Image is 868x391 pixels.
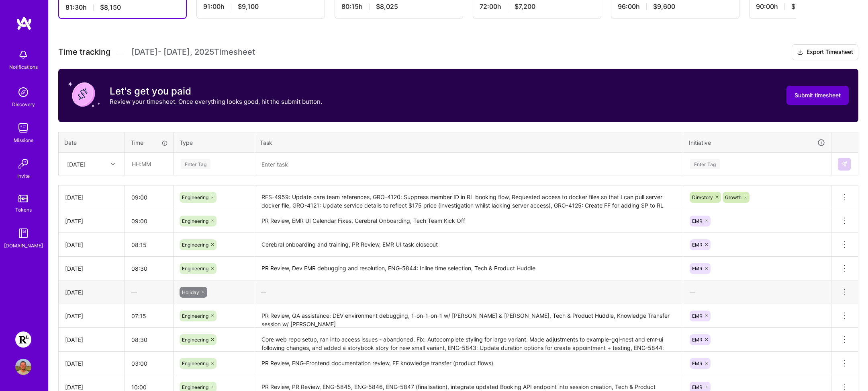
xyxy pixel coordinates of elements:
span: EMR [692,384,703,390]
div: [DATE] [65,241,118,249]
div: [DATE] [65,288,118,296]
i: icon Chevron [111,162,115,166]
th: Type [174,132,254,153]
div: Enter Tag [181,158,210,170]
a: User Avatar [13,359,33,375]
input: HH:MM [125,353,174,374]
input: HH:MM [125,258,174,279]
div: — [125,282,174,303]
div: 72:00 h [480,2,594,11]
th: Task [254,132,683,153]
div: [DATE] [65,217,118,225]
div: Discovery [12,100,35,109]
img: Submit [841,161,848,167]
span: Submit timesheet [794,91,841,99]
img: logo [16,16,32,31]
img: teamwork [15,120,31,136]
input: HH:MM [125,210,174,232]
img: Invite [15,156,31,172]
input: HH:MM [125,329,174,350]
span: $8,025 [376,2,398,11]
span: EMR [692,313,703,319]
span: EMR [692,265,703,272]
div: [DATE] [65,335,118,344]
textarea: PR Review, Dev EMR debugging and resolution, ENG-5844: Inline time selection, Tech & Product Huddle [255,257,682,280]
i: icon Download [797,48,803,57]
span: Directory [692,194,713,200]
div: 81:30 h [65,3,180,12]
span: $9,000 [791,2,813,11]
span: Engineering [182,194,208,200]
div: Invite [17,172,30,180]
button: Submit timesheet [786,86,849,105]
div: Enter Tag [690,158,720,170]
p: Review your timesheet. Once everything looks good, hit the submit button. [110,97,322,106]
div: Time [131,138,168,147]
div: [DOMAIN_NAME] [4,241,43,250]
span: Engineering [182,384,208,390]
span: $9,600 [653,2,675,11]
span: Engineering [182,337,208,343]
span: $8,150 [100,3,121,12]
div: [DATE] [65,359,118,368]
th: Date [59,132,125,153]
div: Missions [14,136,33,144]
textarea: Cerebral onboarding and training, PR Review, EMR UI task closeout [255,234,682,256]
div: [DATE] [65,312,118,320]
span: EMR [692,337,703,343]
img: discovery [15,84,31,100]
div: 91:00 h [203,2,318,11]
img: User Avatar [15,359,31,375]
span: Engineering [182,360,208,366]
div: 80:15 h [341,2,456,11]
div: Initiative [689,138,825,147]
span: EMR [692,242,703,248]
textarea: RES-4959: Update care team references, GRO-4120: Suppress member ID in RL booking flow, Requested... [255,186,682,209]
img: guide book [15,225,31,241]
img: tokens [18,195,28,202]
input: HH:MM [125,234,174,255]
div: 96:00 h [618,2,733,11]
div: [DATE] [67,160,85,168]
img: Resilience Lab: Building a Health Tech Platform [15,331,31,348]
div: [DATE] [65,264,118,273]
span: Engineering [182,242,208,248]
textarea: Core web repo setup, ran into access issues - abandoned, Fix: Autocomplete styling for large vari... [255,329,682,351]
input: HH:MM [125,187,174,208]
div: Notifications [9,63,38,71]
button: Export Timesheet [792,44,858,60]
input: HH:MM [125,305,174,327]
img: bell [15,47,31,63]
textarea: PR Review, ENG-Frontend documentation review, FE knowledge transfer (product flows) [255,352,682,375]
div: [DATE] [65,193,118,202]
div: — [254,282,683,303]
textarea: PR Review, QA assistance: DEV environment debugging, 1-on-1-on-1 w/ [PERSON_NAME] & [PERSON_NAME]... [255,305,682,327]
div: Tokens [15,206,32,214]
img: coin [68,78,100,111]
span: Engineering [182,313,208,319]
h3: Let's get you paid [110,85,322,97]
span: [DATE] - [DATE] , 2025 Timesheet [131,47,255,57]
textarea: PR Review, EMR UI Calendar Fixes, Cerebral Onboarding, Tech Team Kick Off [255,210,682,232]
span: Growth [725,194,741,200]
a: Resilience Lab: Building a Health Tech Platform [13,331,33,348]
div: — [683,282,831,303]
span: $9,100 [238,2,259,11]
span: Holiday [182,289,199,295]
input: HH:MM [125,153,173,175]
span: EMR [692,360,703,366]
span: Time tracking [58,47,110,57]
span: EMR [692,218,703,224]
span: Engineering [182,218,208,224]
span: $7,200 [515,2,535,11]
span: Engineering [182,265,208,272]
